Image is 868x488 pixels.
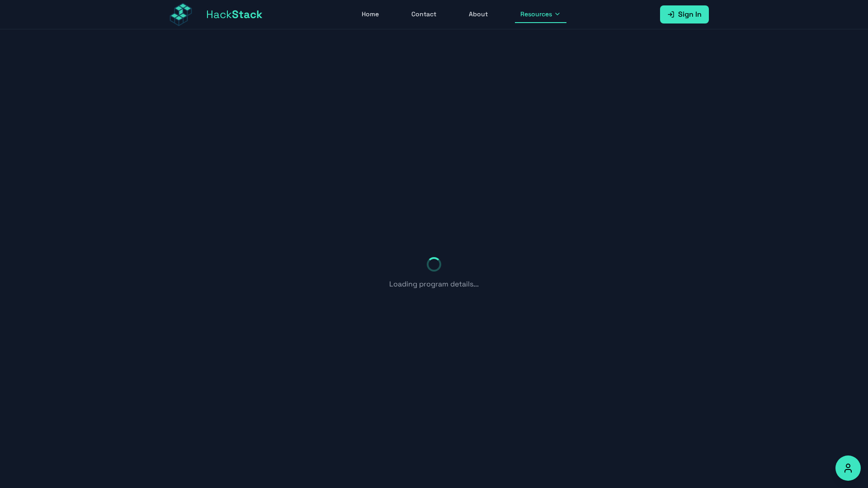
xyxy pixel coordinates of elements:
a: Contact [406,6,442,23]
a: Home [356,6,384,23]
span: Hack [206,7,263,22]
a: Sign In [660,5,709,23]
span: Sign In [678,9,702,20]
button: Resources [515,6,566,23]
span: Stack [232,7,263,21]
p: Loading program details... [389,279,479,290]
span: Resources [520,9,552,19]
button: Accessibility Options [835,455,861,481]
a: About [463,6,493,23]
